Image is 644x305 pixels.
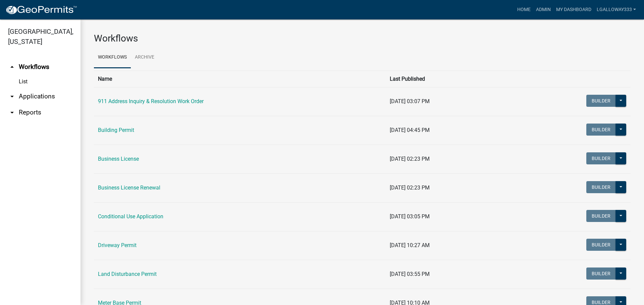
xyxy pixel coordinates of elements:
[8,108,16,117] i: arrow_drop_down
[98,271,157,277] a: Land Disturbance Permit
[533,3,553,16] a: Admin
[390,271,430,277] span: [DATE] 03:55 PM
[586,210,616,222] button: Builder
[390,98,430,104] span: [DATE] 03:07 PM
[94,71,386,87] th: Name
[131,47,158,68] a: Archive
[390,156,430,162] span: [DATE] 02:23 PM
[390,184,430,191] span: [DATE] 02:23 PM
[8,92,16,100] i: arrow_drop_down
[390,127,430,133] span: [DATE] 04:45 PM
[515,3,533,16] a: Home
[98,127,134,133] a: Building Permit
[98,156,139,162] a: Business License
[390,242,430,248] span: [DATE] 10:27 AM
[8,63,16,71] i: arrow_drop_up
[98,242,137,248] a: Driveway Permit
[98,213,163,220] a: Conditional Use Application
[586,124,616,136] button: Builder
[586,268,616,280] button: Builder
[586,95,616,107] button: Builder
[553,3,594,16] a: My Dashboard
[586,239,616,251] button: Builder
[94,47,131,68] a: Workflows
[586,181,616,193] button: Builder
[594,3,639,16] a: lgalloway333
[98,184,160,191] a: Business License Renewal
[386,71,507,87] th: Last Published
[98,98,204,104] a: 911 Address Inquiry & Resolution Work Order
[390,213,430,220] span: [DATE] 03:05 PM
[586,152,616,164] button: Builder
[94,33,631,44] h3: Workflows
